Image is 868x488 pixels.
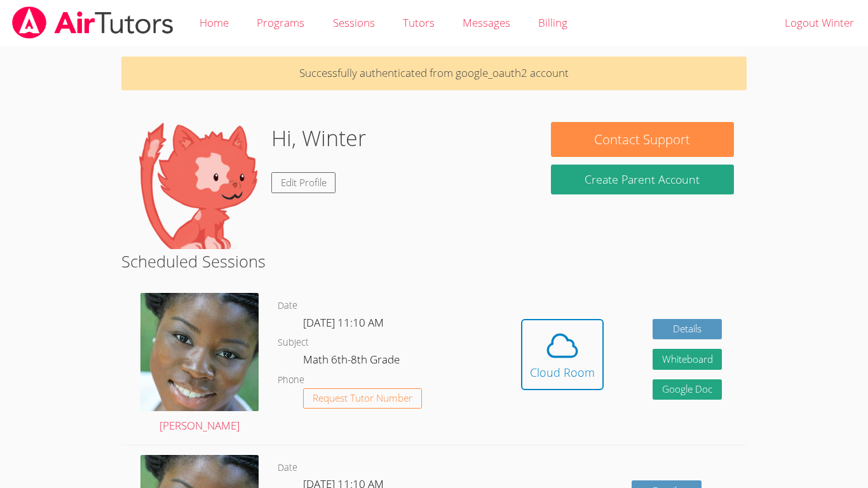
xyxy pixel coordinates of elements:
div: Cloud Room [530,363,595,381]
dt: Date [278,460,297,476]
button: Whiteboard [653,349,722,370]
button: Request Tutor Number [303,388,422,409]
a: Edit Profile [271,172,336,193]
dt: Subject [278,335,309,351]
dt: Date [278,298,297,314]
span: Messages [463,15,510,30]
a: Details [653,319,722,340]
button: Cloud Room [521,319,604,390]
a: Google Doc [653,379,722,400]
button: Create Parent Account [551,165,734,194]
img: airtutors_banner-c4298cdbf04f3fff15de1276eac7730deb9818008684d7c2e4769d2f7ddbe033.png [11,6,175,39]
img: 1000004422.jpg [140,293,259,411]
p: Successfully authenticated from google_oauth2 account [121,57,747,90]
h1: Hi, Winter [271,122,366,154]
img: default.png [134,122,261,249]
dt: Phone [278,372,304,388]
button: Contact Support [551,122,734,157]
span: Request Tutor Number [313,393,412,403]
a: [PERSON_NAME] [140,293,259,435]
dd: Math 6th-8th Grade [303,351,402,372]
span: [DATE] 11:10 AM [303,315,384,330]
h2: Scheduled Sessions [121,249,747,273]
